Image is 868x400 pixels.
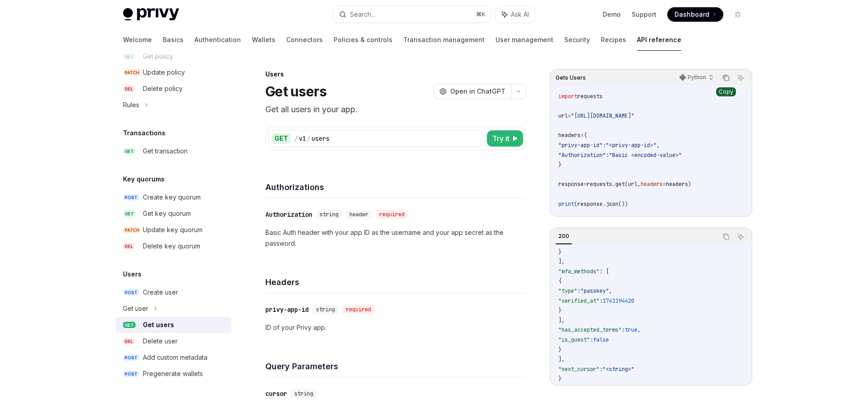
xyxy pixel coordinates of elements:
[558,307,561,314] span: }
[272,133,291,144] div: GET
[558,346,561,353] span: }
[123,243,135,250] span: DEL
[558,258,565,265] span: ],
[299,134,306,143] div: v1
[558,112,568,119] span: url
[342,305,375,314] div: required
[265,181,526,193] h4: Authorizations
[720,72,732,84] button: Copy the contents from the code block
[574,200,628,208] span: (response.json())
[350,9,375,20] div: Search...
[720,231,732,243] button: Copy the contents from the code block
[143,67,185,78] div: Update policy
[606,152,609,159] span: :
[622,326,625,333] span: :
[123,322,136,329] span: GET
[558,326,622,333] span: "has_accepted_terms"
[558,132,580,139] span: headers
[450,87,505,96] span: Open in ChatGPT
[558,181,584,188] span: response
[593,336,609,343] span: false
[637,326,641,333] span: ,
[123,194,139,201] span: POST
[143,146,188,157] div: Get transaction
[558,366,599,373] span: "next_cursor"
[143,287,178,298] div: Create user
[316,306,335,313] span: string
[675,70,717,86] button: Python
[123,269,142,280] h5: Users
[265,83,326,100] h1: Get users
[123,354,139,361] span: POST
[606,142,656,149] span: "<privy-app-id>"
[558,161,561,168] span: }
[143,224,203,235] div: Update key quorum
[286,29,323,51] a: Connectors
[558,317,565,324] span: ],
[116,205,231,222] a: GETGet key quorum
[568,112,571,119] span: =
[294,134,298,143] div: /
[580,287,609,295] span: "passkey"
[307,134,311,143] div: /
[265,389,287,398] div: cursor
[123,86,135,92] span: DEL
[609,287,612,295] span: ,
[688,74,706,81] p: Python
[609,152,682,159] span: "Basic <encoded-value>"
[265,210,312,219] div: Authorization
[123,303,148,314] div: Get user
[641,181,663,188] span: headers
[666,181,691,188] span: headers)
[556,231,572,242] div: 200
[116,238,231,254] a: DELDelete key quorum
[603,10,621,19] a: Demo
[599,297,603,305] span: :
[558,248,561,256] span: }
[116,284,231,300] a: POSTCreate user
[558,297,599,305] span: "verified_at"
[123,69,141,76] span: PATCH
[123,128,165,138] h5: Transactions
[487,130,523,147] button: Try it
[265,360,526,372] h4: Query Parameters
[577,93,603,100] span: requests
[143,352,208,363] div: Add custom metadata
[265,305,309,314] div: privy-app-id
[349,211,368,218] span: header
[558,277,561,285] span: {
[558,142,603,149] span: "privy-app-id"
[123,210,136,217] span: GET
[143,241,200,252] div: Delete key quorum
[603,142,606,149] span: :
[116,349,231,366] a: POSTAdd custom metadata
[656,142,660,149] span: ,
[116,366,231,382] a: POSTPregenerate wallets
[599,268,609,275] span: : [
[558,200,574,208] span: print
[601,29,626,51] a: Recipes
[265,103,526,116] p: Get all users in your app.
[116,222,231,238] a: PATCHUpdate key quorum
[123,29,152,51] a: Welcome
[294,390,313,397] span: string
[584,132,587,139] span: {
[558,336,590,343] span: "is_guest"
[116,81,231,97] a: DELDelete policy
[123,148,136,155] span: GET
[584,181,587,188] span: =
[663,181,666,188] span: =
[476,11,486,18] span: ⌘ K
[675,10,709,19] span: Dashboard
[143,368,203,379] div: Pregenerate wallets
[123,227,141,233] span: PATCH
[571,112,634,119] span: "[URL][DOMAIN_NAME]"
[116,143,231,159] a: GETGet transaction
[123,8,179,21] img: light logo
[376,210,408,219] div: required
[558,375,561,382] span: }
[735,231,746,243] button: Ask AI
[731,7,745,22] button: Toggle dark mode
[558,356,565,363] span: ],
[556,74,586,81] span: Gets Users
